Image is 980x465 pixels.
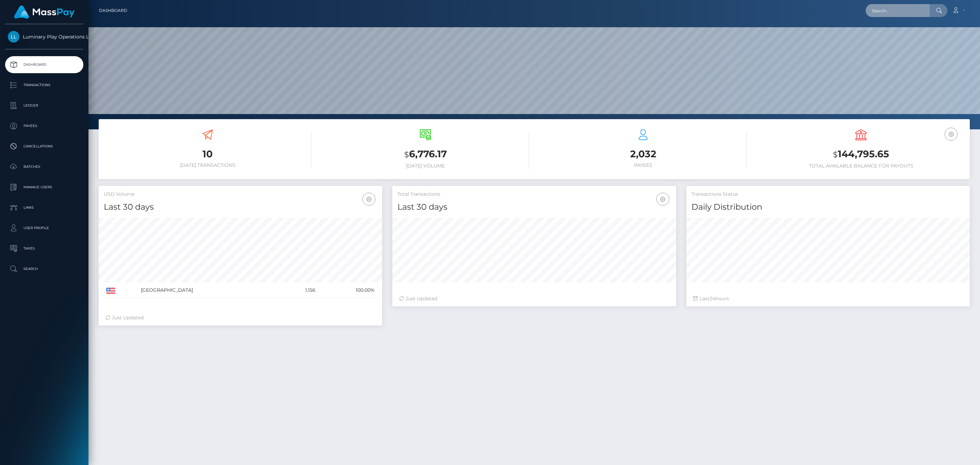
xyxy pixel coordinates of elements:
[8,243,81,254] p: Taxes
[5,179,83,196] a: Manage Users
[5,138,83,155] a: Cancellations
[322,163,529,169] h6: [DATE] Volume
[8,223,81,233] p: User Profile
[322,147,529,161] h3: 6,776.17
[8,182,81,192] p: Manage Users
[866,4,930,17] input: Search...
[404,150,409,159] small: $
[8,203,81,213] p: Links
[5,260,83,277] a: Search
[757,163,965,169] h6: Total Available Balance for Payouts
[106,288,115,294] img: US.png
[8,121,81,131] p: Payees
[757,147,965,161] h3: 144,795.65
[104,147,311,161] h3: 10
[539,162,747,168] h6: Payees
[5,158,83,175] a: Batches
[105,314,375,321] div: Just Updated
[104,201,377,213] h4: Last 30 days
[5,56,83,73] a: Dashboard
[8,100,81,111] p: Ledger
[104,191,377,198] h5: USD Volume
[14,5,75,19] img: MassPay Logo
[5,220,83,237] a: User Profile
[280,283,318,298] td: 1,156
[5,77,83,94] a: Transactions
[5,34,83,40] span: Luminary Play Operations Limited
[104,162,311,168] h6: [DATE] Transactions
[399,295,669,302] div: Just Updated
[5,199,83,216] a: Links
[397,191,671,198] h5: Total Transactions
[8,31,19,43] img: Luminary Play Operations Limited
[318,283,377,298] td: 100.00%
[5,97,83,114] a: Ledger
[691,191,965,198] h5: Transactions Status
[99,3,127,18] a: Dashboard
[5,117,83,134] a: Payees
[5,240,83,257] a: Taxes
[8,264,81,274] p: Search
[8,162,81,172] p: Batches
[691,201,965,213] h4: Daily Distribution
[8,80,81,90] p: Transactions
[709,295,715,302] span: 24
[8,141,81,151] p: Cancellations
[8,60,81,70] p: Dashboard
[138,283,280,298] td: [GEOGRAPHIC_DATA]
[833,150,838,159] small: $
[693,295,963,302] div: Last hours
[539,147,747,161] h3: 2,032
[397,201,671,213] h4: Last 30 days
